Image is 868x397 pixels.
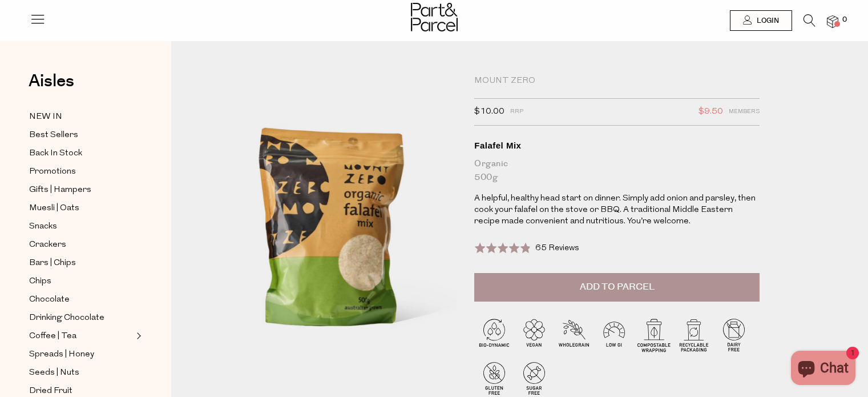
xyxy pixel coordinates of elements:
a: Login [730,10,792,31]
img: P_P-ICONS-Live_Bec_V11_Dairy_Free.svg [714,315,754,355]
button: Expand/Collapse Coffee | Tea [134,329,142,343]
a: Best Sellers [29,128,133,142]
a: Bars | Chips [29,256,133,270]
span: Crackers [29,238,66,252]
a: Gifts | Hampers [29,183,133,197]
span: Drinking Chocolate [29,311,104,325]
a: Promotions [29,165,133,179]
a: Snacks [29,219,133,234]
span: 0 [839,15,850,25]
a: Crackers [29,238,133,252]
span: Aisles [29,69,74,94]
span: Coffee | Tea [29,330,76,343]
span: Best Sellers [29,129,78,142]
span: Gifts | Hampers [29,183,91,197]
span: $10.00 [474,105,504,119]
span: Back In Stock [29,147,82,161]
span: NEW IN [29,110,62,124]
a: Chocolate [29,292,133,307]
inbox-online-store-chat: Shopify online store chat [788,351,859,388]
span: Snacks [29,220,57,234]
div: Organic 500g [474,157,760,185]
span: Chips [29,275,51,288]
p: A helpful, healthy head start on dinner. Simply add onion and parsley, then cook your falafel on ... [474,193,760,227]
a: NEW IN [29,110,133,124]
span: Bars | Chips [29,256,76,270]
span: Muesli | Oats [29,202,79,215]
span: Add to Parcel [580,280,655,294]
a: Back In Stock [29,146,133,161]
a: Aisles [29,73,74,101]
span: RRP [510,105,523,119]
img: P_P-ICONS-Live_Bec_V11_Low_Gi.svg [594,315,634,355]
div: Falafel Mix [474,140,760,151]
div: Mount Zero [474,75,760,87]
a: Spreads | Honey [29,347,133,362]
a: Muesli | Oats [29,201,133,215]
img: P_P-ICONS-Live_Bec_V11_Vegan.svg [514,315,554,355]
span: Chocolate [29,293,70,307]
a: Drinking Chocolate [29,311,133,325]
span: Spreads | Honey [29,348,94,362]
span: Seeds | Nuts [29,366,79,380]
a: Seeds | Nuts [29,366,133,380]
a: Coffee | Tea [29,329,133,343]
img: Part&Parcel [411,3,458,31]
a: 0 [827,15,838,27]
a: Chips [29,274,133,288]
img: P_P-ICONS-Live_Bec_V11_Compostable_Wrapping.svg [634,315,674,355]
button: Add to Parcel [474,273,760,302]
img: P_P-ICONS-Live_Bec_V11_Recyclable_Packaging.svg [674,315,714,355]
span: 65 Reviews [535,244,579,252]
img: Falafel Mix [205,75,457,390]
span: Login [754,16,779,26]
img: P_P-ICONS-Live_Bec_V11_Bio-Dynamic.svg [474,315,514,355]
img: P_P-ICONS-Live_Bec_V11_Wholegrain.svg [554,315,594,355]
span: $9.50 [699,105,723,119]
span: Members [729,105,760,119]
span: Promotions [29,165,76,179]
